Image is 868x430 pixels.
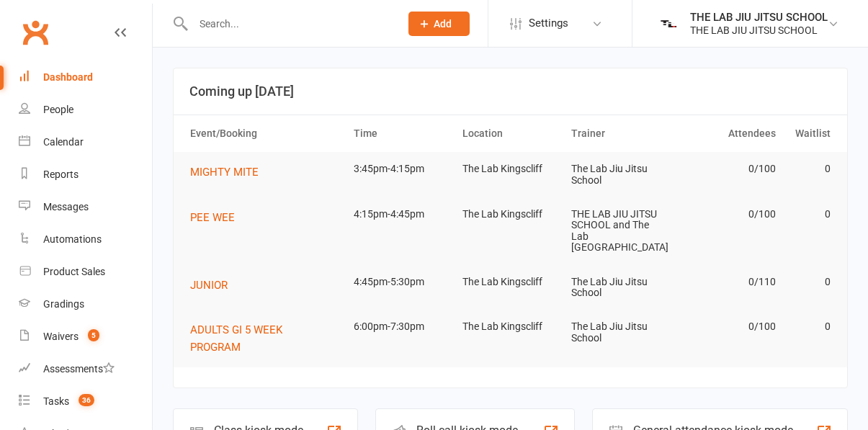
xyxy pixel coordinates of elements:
td: The Lab Kingscliff [456,265,565,299]
h3: Coming up [DATE] [189,84,831,99]
div: Calendar [43,136,84,148]
th: Event/Booking [184,115,347,152]
td: 0/100 [674,310,782,344]
div: People [43,104,73,115]
a: Calendar [19,126,152,158]
td: The Lab Jiu Jitsu School [565,310,674,355]
a: Tasks 36 [19,385,152,418]
div: Product Sales [43,266,105,277]
input: Search... [189,14,390,34]
td: The Lab Jiu Jitsu School [565,265,674,310]
span: Add [434,18,452,30]
span: JUNIOR [190,279,228,292]
div: THE LAB JIU JITSU SCHOOL [690,24,828,37]
a: Assessments [19,353,152,385]
a: Waivers 5 [19,321,152,353]
img: thumb_image1739768562.png [654,9,683,38]
button: Add [408,12,470,36]
td: The Lab Kingscliff [456,310,565,344]
span: 5 [88,329,99,341]
th: Trainer [565,115,674,152]
button: PEE WEE [190,209,245,226]
span: Settings [529,7,568,40]
a: People [19,94,152,126]
button: MIGHTY MITE [190,164,269,181]
td: 6:00pm-7:30pm [347,310,456,344]
td: 0/100 [674,197,782,231]
span: ADULTS GI 5 WEEK PROGRAM [190,323,282,354]
div: Reports [43,169,79,180]
div: Tasks [43,395,69,407]
span: PEE WEE [190,211,235,224]
th: Location [456,115,565,152]
td: The Lab Jiu Jitsu School [565,152,674,197]
a: Dashboard [19,61,152,94]
td: The Lab Kingscliff [456,197,565,231]
td: THE LAB JIU JITSU SCHOOL and The Lab [GEOGRAPHIC_DATA] [565,197,674,265]
td: 4:15pm-4:45pm [347,197,456,231]
span: MIGHTY MITE [190,166,259,179]
div: Messages [43,201,89,212]
a: Clubworx [17,14,53,50]
a: Gradings [19,288,152,321]
th: Waitlist [782,115,837,152]
a: Reports [19,158,152,191]
td: The Lab Kingscliff [456,152,565,186]
th: Attendees [674,115,782,152]
a: Automations [19,223,152,256]
button: ADULTS GI 5 WEEK PROGRAM [190,321,341,356]
td: 0 [782,265,837,299]
div: Automations [43,233,102,245]
div: THE LAB JIU JITSU SCHOOL [690,11,828,24]
button: JUNIOR [190,277,238,294]
td: 4:45pm-5:30pm [347,265,456,299]
td: 3:45pm-4:15pm [347,152,456,186]
span: 36 [79,394,94,406]
div: Assessments [43,363,115,375]
div: Dashboard [43,71,93,83]
td: 0 [782,197,837,231]
th: Time [347,115,456,152]
td: 0 [782,310,837,344]
div: Gradings [43,298,84,310]
td: 0 [782,152,837,186]
td: 0/100 [674,152,782,186]
a: Product Sales [19,256,152,288]
a: Messages [19,191,152,223]
div: Waivers [43,331,79,342]
td: 0/110 [674,265,782,299]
